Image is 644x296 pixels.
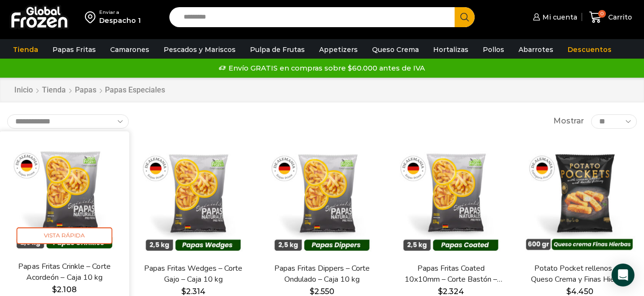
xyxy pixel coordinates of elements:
a: Queso Crema [367,41,424,59]
a: Hortalizas [428,41,473,59]
h1: Papas Especiales [105,85,165,94]
span: Mi cuenta [540,12,577,22]
a: Inicio [14,85,33,96]
span: 0 [598,10,606,18]
span: $ [310,287,314,296]
select: Pedido de la tienda [7,114,129,129]
img: address-field-icon.svg [85,9,99,25]
div: Open Intercom Messenger [612,264,634,286]
span: $ [181,287,186,296]
nav: Breadcrumb [14,85,165,96]
a: Pescados y Mariscos [159,41,240,59]
a: Papas Fritas Coated 10x10mm – Corte Bastón – Caja 10 kg [399,263,502,285]
bdi: 2.324 [438,287,464,296]
bdi: 2.314 [181,287,206,296]
a: Papas [74,85,97,96]
a: Potato Pocket rellenos con Queso Crema y Finas Hierbas – Caja 8.4 kg [528,263,631,285]
a: Abarrotes [514,41,558,59]
span: Mostrar [553,116,584,127]
a: 0 Carrito [587,6,634,29]
a: Descuentos [563,41,616,59]
bdi: 4.450 [566,287,593,296]
span: $ [52,285,57,294]
span: $ [438,287,443,296]
bdi: 2.550 [310,287,334,296]
div: Enviar a [99,9,141,16]
a: Mi cuenta [530,8,577,27]
bdi: 2.108 [52,285,76,294]
a: Camarones [105,41,154,59]
a: Papas Fritas [48,41,101,59]
a: Papas Fritas Crinkle – Corte Acordeón – Caja 10 kg [12,261,116,283]
a: Appetizers [314,41,363,59]
span: Vista Rápida [17,227,113,244]
a: Pollos [478,41,509,59]
span: Carrito [606,12,632,22]
a: Tienda [42,85,66,96]
a: Pulpa de Frutas [245,41,310,59]
a: Papas Fritas Wedges – Corte Gajo – Caja 10 kg [142,263,245,285]
a: Tienda [8,41,43,59]
span: $ [566,287,571,296]
div: Despacho 1 [99,16,141,25]
a: Papas Fritas Dippers – Corte Ondulado – Caja 10 kg [270,263,374,285]
button: Search button [455,7,475,27]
